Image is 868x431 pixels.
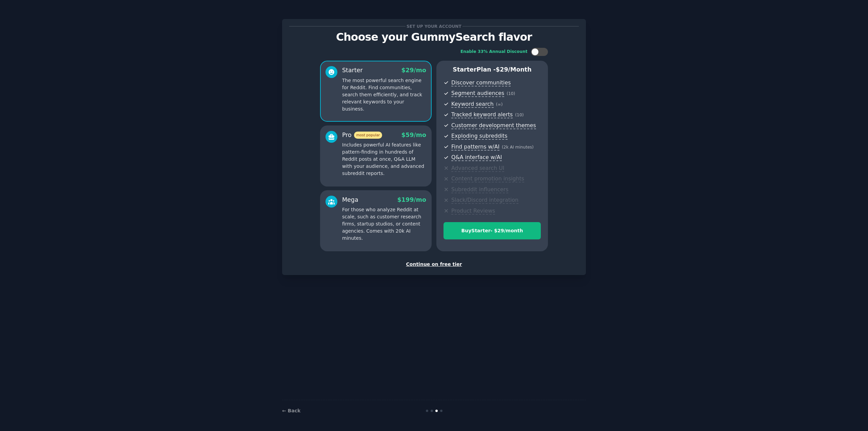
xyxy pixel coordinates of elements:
[342,196,358,204] div: Mega
[451,208,495,215] span: Product Reviews
[289,31,579,43] p: Choose your GummySearch flavor
[451,133,507,140] span: Exploding subreddits
[443,222,541,239] button: BuyStarter- $29/month
[282,408,300,413] a: ← Back
[460,49,528,55] div: Enable 33% Annual Discount
[289,261,579,268] div: Continue on free tier
[342,77,426,113] p: The most powerful search engine for Reddit. Find communities, search them efficiently, and track ...
[451,79,511,86] span: Discover communities
[342,131,382,139] div: Pro
[451,143,499,151] span: Find patterns w/AI
[451,111,513,118] span: Tracked keyword alerts
[451,186,508,193] span: Subreddit influencers
[502,145,534,150] span: ( 2k AI minutes )
[496,102,503,107] span: ( ∞ )
[451,175,524,182] span: Content promotion insights
[451,165,504,172] span: Advanced search UI
[342,141,426,177] p: Includes powerful AI features like pattern-finding in hundreds of Reddit posts at once, Q&A LLM w...
[342,66,363,75] div: Starter
[397,196,426,203] span: $ 199 /mo
[354,132,382,139] span: most popular
[515,113,524,117] span: ( 10 )
[406,23,463,30] span: Set up your account
[451,122,536,129] span: Customer development themes
[496,66,532,73] span: $ 29 /month
[443,65,541,74] p: Starter Plan -
[444,227,540,234] div: Buy Starter - $ 29 /month
[401,132,426,138] span: $ 59 /mo
[342,206,426,242] p: For those who analyze Reddit at scale, such as customer research firms, startup studios, or conte...
[451,90,504,97] span: Segment audiences
[451,154,502,161] span: Q&A interface w/AI
[507,91,515,96] span: ( 10 )
[451,101,494,108] span: Keyword search
[401,67,426,74] span: $ 29 /mo
[451,197,518,204] span: Slack/Discord integration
